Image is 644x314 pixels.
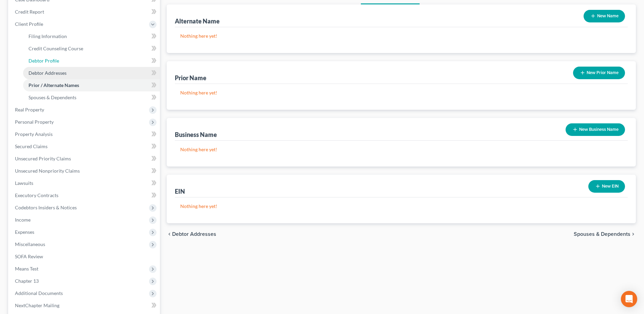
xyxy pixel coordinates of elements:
[15,241,45,247] span: Miscellaneous
[10,128,160,140] a: Property Analysis
[15,302,59,308] span: NextChapter Mailing
[15,119,54,125] span: Personal Property
[566,123,625,136] button: New Business Name
[15,192,58,198] span: Executory Contracts
[10,6,160,18] a: Credit Report
[167,231,172,237] i: chevron_left
[15,168,80,174] span: Unsecured Nonpriority Claims
[15,156,71,161] span: Unsecured Priority Claims
[15,107,44,112] span: Real Property
[15,278,39,284] span: Chapter 13
[15,290,63,296] span: Additional Documents
[15,229,34,235] span: Expenses
[23,67,160,79] a: Debtor Addresses
[15,21,43,27] span: Client Profile
[573,67,625,79] button: New Prior Name
[10,250,160,263] a: SOFA Review
[23,30,160,42] a: Filing Information
[10,165,160,177] a: Unsecured Nonpriority Claims
[180,33,622,39] p: Nothing here yet!
[15,180,33,186] span: Lawsuits
[29,94,76,100] span: Spouses & Dependents
[180,203,622,210] p: Nothing here yet!
[584,10,625,22] button: New Name
[175,130,217,139] div: Business Name
[621,291,637,307] div: Open Intercom Messenger
[15,266,38,272] span: Means Test
[630,231,636,237] i: chevron_right
[10,189,160,202] a: Executory Contracts
[175,74,206,82] div: Prior Name
[15,217,31,223] span: Income
[574,231,636,237] button: Spouses & Dependents chevron_right
[29,82,79,88] span: Prior / Alternate Names
[15,131,53,137] span: Property Analysis
[15,143,48,149] span: Secured Claims
[180,146,622,153] p: Nothing here yet!
[10,140,160,153] a: Secured Claims
[15,254,43,259] span: SOFA Review
[23,42,160,55] a: Credit Counseling Course
[29,70,67,76] span: Debtor Addresses
[10,299,160,312] a: NextChapter Mailing
[574,231,630,237] span: Spouses & Dependents
[23,79,160,91] a: Prior / Alternate Names
[15,205,77,210] span: Codebtors Insiders & Notices
[29,46,83,51] span: Credit Counseling Course
[167,231,216,237] button: chevron_left Debtor Addresses
[175,187,185,195] div: EIN
[29,58,59,64] span: Debtor Profile
[15,9,44,15] span: Credit Report
[10,177,160,189] a: Lawsuits
[29,33,67,39] span: Filing Information
[23,91,160,104] a: Spouses & Dependents
[23,55,160,67] a: Debtor Profile
[588,180,625,193] button: New EIN
[10,153,160,165] a: Unsecured Priority Claims
[172,231,216,237] span: Debtor Addresses
[180,89,622,96] p: Nothing here yet!
[175,17,220,25] div: Alternate Name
